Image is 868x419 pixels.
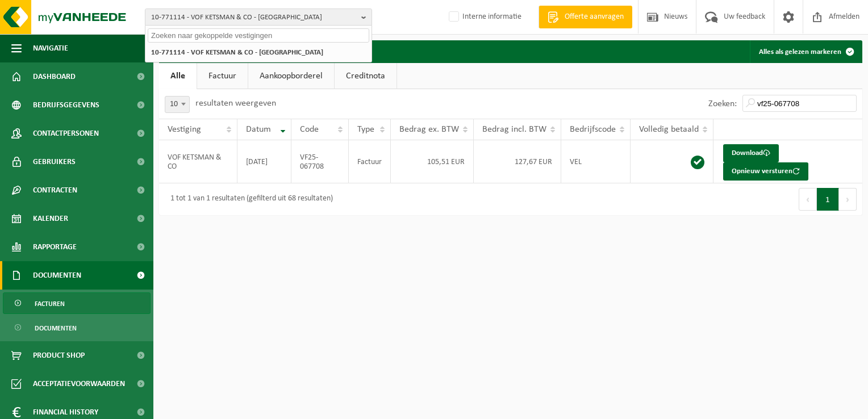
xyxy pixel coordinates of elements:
a: Factuur [197,63,248,89]
span: Volledig betaald [639,125,699,134]
span: Dashboard [33,62,76,91]
button: 1 [817,188,839,211]
span: Rapportage [33,233,77,261]
span: Bedrijfscode [570,125,616,134]
td: VEL [561,140,631,183]
span: Bedrijfsgegevens [33,91,99,119]
span: 10-771114 - VOF KETSMAN & CO - [GEOGRAPHIC_DATA] [151,9,357,26]
span: Documenten [35,317,77,339]
a: Documenten [3,317,151,338]
span: 10 [165,96,190,113]
span: Code [300,125,319,134]
span: Bedrag ex. BTW [399,125,459,134]
label: Zoeken: [708,99,737,108]
a: Alle [159,63,197,89]
button: Alles als gelezen markeren [750,40,861,63]
span: Vestiging [168,125,201,134]
td: VF25-067708 [291,140,349,183]
span: Offerte aanvragen [562,11,627,23]
span: Acceptatievoorwaarden [33,370,125,398]
td: 127,67 EUR [474,140,561,183]
span: Datum [246,125,271,134]
label: Interne informatie [446,9,521,26]
td: 105,51 EUR [391,140,474,183]
strong: 10-771114 - VOF KETSMAN & CO - [GEOGRAPHIC_DATA] [151,49,323,56]
a: Facturen [3,292,151,314]
span: Contactpersonen [33,119,99,148]
button: Opnieuw versturen [723,162,808,181]
a: Creditnota [335,63,397,89]
input: Zoeken naar gekoppelde vestigingen [148,28,369,43]
button: Next [839,188,857,211]
span: Navigatie [33,34,68,62]
span: Facturen [35,293,65,315]
span: Kalender [33,204,68,233]
a: Aankoopborderel [248,63,334,89]
span: Type [357,125,374,134]
span: Gebruikers [33,148,76,176]
label: resultaten weergeven [195,99,276,108]
span: Documenten [33,261,81,290]
span: 10 [165,97,189,112]
td: [DATE] [237,140,291,183]
td: VOF KETSMAN & CO [159,140,237,183]
span: Bedrag incl. BTW [482,125,546,134]
span: Product Shop [33,341,85,370]
span: Contracten [33,176,77,204]
button: Previous [799,188,817,211]
a: Download [723,144,779,162]
td: Factuur [349,140,391,183]
a: Offerte aanvragen [539,6,632,28]
button: 10-771114 - VOF KETSMAN & CO - [GEOGRAPHIC_DATA] [145,9,372,26]
div: 1 tot 1 van 1 resultaten (gefilterd uit 68 resultaten) [165,189,333,209]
